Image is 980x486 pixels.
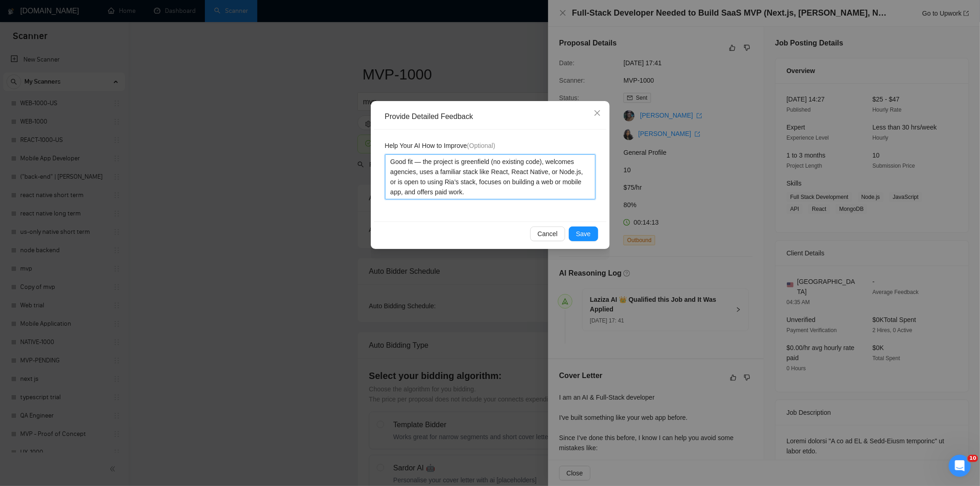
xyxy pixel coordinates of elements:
[467,142,495,149] span: (Optional)
[585,101,610,126] button: Close
[594,109,601,117] span: close
[538,229,558,239] span: Cancel
[530,226,565,241] button: Cancel
[385,112,602,122] div: Provide Detailed Feedback
[949,455,971,477] iframe: Intercom live chat
[385,141,495,151] span: Help Your AI How to Improve
[569,226,598,241] button: Save
[968,455,978,462] span: 10
[576,229,591,239] span: Save
[385,154,595,199] textarea: Good fit — the project is greenfield (no existing code), welcomes agencies, uses a familiar stack...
